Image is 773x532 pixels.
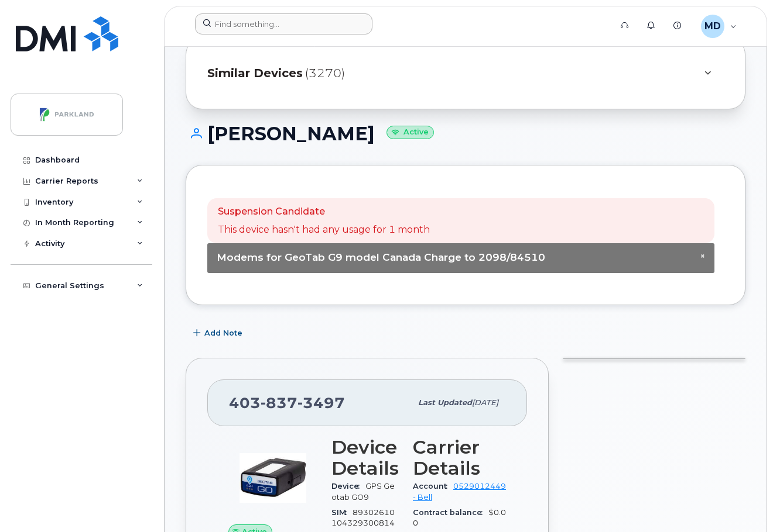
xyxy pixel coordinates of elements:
span: MD [704,19,721,33]
span: (3270) [305,65,345,82]
span: Similar Devices [207,65,303,82]
input: Find something... [195,13,372,34]
span: [DATE] [472,398,498,407]
h3: Carrier Details [413,437,506,479]
span: × [700,251,705,260]
div: Martina Davidson [693,15,745,38]
span: 837 [261,394,297,412]
p: Suspension Candidate [218,205,430,219]
span: Add Note [204,327,242,338]
span: Device [331,482,365,490]
span: GPS Geotab GO9 [331,482,395,501]
a: 0529012449 - Bell [413,482,506,501]
p: This device hasn't had any usage for 1 month [218,223,430,237]
img: image20231002-3703462-zi9mtq.jpeg [238,443,308,513]
small: Active [386,126,434,139]
span: Contract balance [413,508,488,517]
span: 403 [229,394,345,412]
button: Close [700,253,705,260]
span: Account [413,482,453,490]
h3: Device Details [331,437,399,479]
span: 89302610104329300814 [331,508,395,527]
span: Modems for GeoTab G9 model Canada Charge to 2098/84510 [217,251,545,263]
span: Last updated [418,398,472,407]
span: SIM [331,508,353,517]
h1: [PERSON_NAME] [186,123,745,144]
span: 3497 [297,394,345,412]
button: Add Note [186,323,252,344]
